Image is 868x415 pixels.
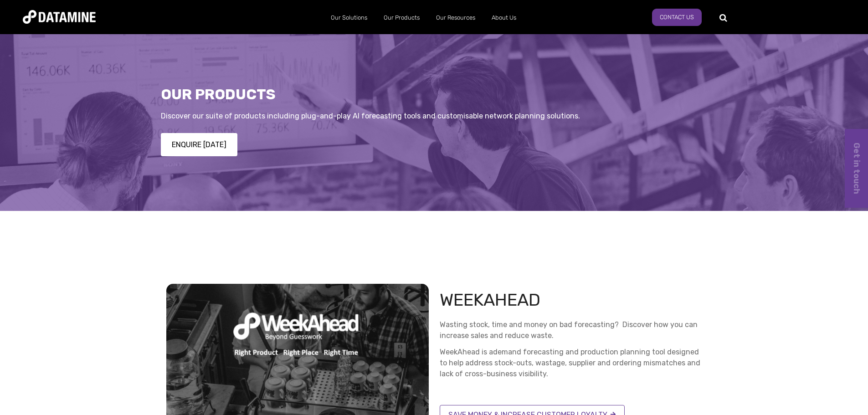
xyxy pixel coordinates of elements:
a: Our Solutions [323,6,375,30]
span: WeekAhead is a [440,348,493,356]
span: Wasting stock, time and money on bad forecasting? Discover how you can increase sales and reduce ... [440,320,698,340]
h1: Our products [161,87,708,103]
h2: Weekahead [440,288,702,312]
a: ENQUIRE [DATE] [161,133,237,156]
a: Contact us [652,9,702,26]
a: About Us [483,6,524,30]
a: Our Products [375,6,428,30]
a: Our Resources [428,6,483,30]
p: Discover our suite of products including plug-and-play AI forecasting tools and customisable netw... [161,110,708,122]
span: demand forecasting and production planning tool designed to help address stock-outs, wastage, sup... [440,348,700,378]
img: Datamine [23,10,96,24]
